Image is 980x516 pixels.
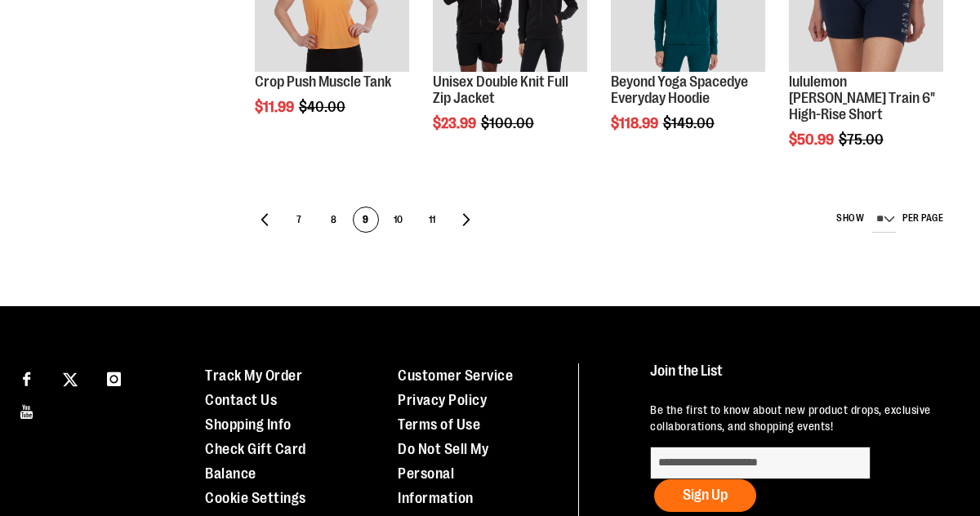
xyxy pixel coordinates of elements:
[12,363,41,392] a: Visit our Facebook page
[654,479,756,512] button: Sign Up
[481,115,537,131] span: $100.00
[398,441,488,506] a: Do Not Sell My Personal Information
[902,212,943,224] span: per page
[650,402,952,434] p: Be the first to know about new product drops, exclusive collaborations, and shopping events!
[650,363,952,394] h4: Join the List
[398,416,480,433] a: Terms of Use
[663,115,717,131] span: $149.00
[420,207,444,234] span: 11
[398,367,513,384] a: Customer Service
[683,487,728,503] span: Sign Up
[205,490,306,506] a: Cookie Settings
[255,99,296,115] span: $11.99
[255,73,391,90] a: Crop Push Muscle Tank
[433,115,479,131] span: $23.99
[650,447,871,479] input: enter email
[354,207,378,234] span: 9
[611,115,661,131] span: $118.99
[321,207,345,234] span: 8
[789,73,934,122] a: lululemon [PERSON_NAME] Train 6" High-Rise Short
[320,207,346,233] a: 8
[419,207,445,233] a: 11
[839,131,886,148] span: $75.00
[789,131,836,148] span: $50.99
[611,73,748,106] a: Beyond Yoga Spacedye Everyday Hoodie
[205,416,292,433] a: Shopping Info
[287,207,311,234] span: 7
[299,99,348,115] span: $40.00
[205,392,277,408] a: Contact Us
[205,367,302,384] a: Track My Order
[12,396,41,425] a: Visit our Youtube page
[385,207,411,233] a: 10
[398,392,487,408] a: Privacy Policy
[63,372,78,387] img: Twitter
[836,212,864,224] span: Show
[56,363,85,392] a: Visit our X page
[286,207,312,233] a: 7
[100,363,128,392] a: Visit our Instagram page
[872,207,896,233] select: Show per page
[205,441,306,482] a: Check Gift Card Balance
[433,73,568,106] a: Unisex Double Knit Full Zip Jacket
[385,207,410,234] span: 10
